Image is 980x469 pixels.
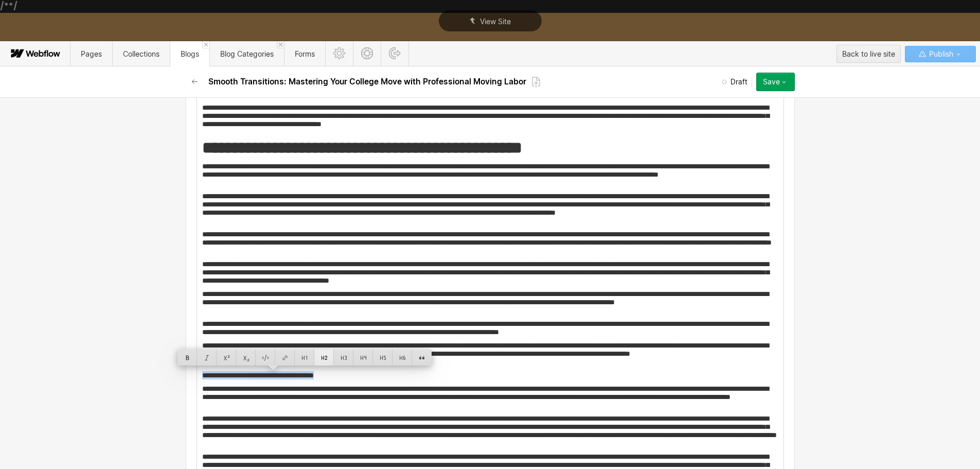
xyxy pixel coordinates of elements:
h2: Smooth Transitions: Mastering Your College Move with Professional Moving Labor [208,77,526,88]
span: Blogs [181,49,199,58]
button: Back to live site [836,45,901,63]
span: Pages [81,49,102,58]
span: Publish [927,46,953,62]
a: Close 'Blog Categories' tab [277,41,284,48]
span: View Site [480,17,511,26]
span: Forms [295,49,315,58]
button: Publish [905,46,976,62]
div: Save [763,78,780,86]
span: Draft [730,77,747,87]
a: Close 'Blogs' tab [202,41,209,48]
span: Collections [123,49,159,58]
button: Save [756,73,795,91]
span: Blog Categories [220,49,274,58]
div: Back to live site [842,46,895,62]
